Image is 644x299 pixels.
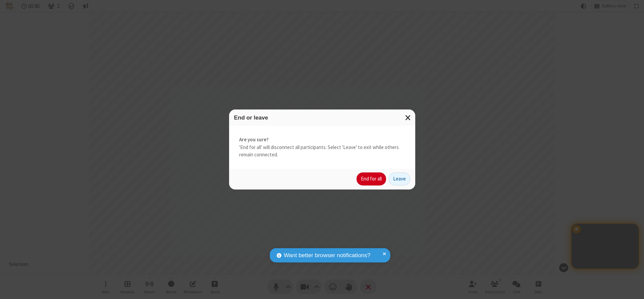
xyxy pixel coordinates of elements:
button: Close modal [401,109,415,126]
strong: Are you sure? [239,136,405,144]
button: End for all [357,172,386,186]
div: 'End for all' will disconnect all participants. Select 'Leave' to exit while others remain connec... [229,126,415,169]
h3: End or leave [234,115,410,121]
span: Want better browser notifications? [284,251,370,260]
button: Leave [389,172,410,186]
